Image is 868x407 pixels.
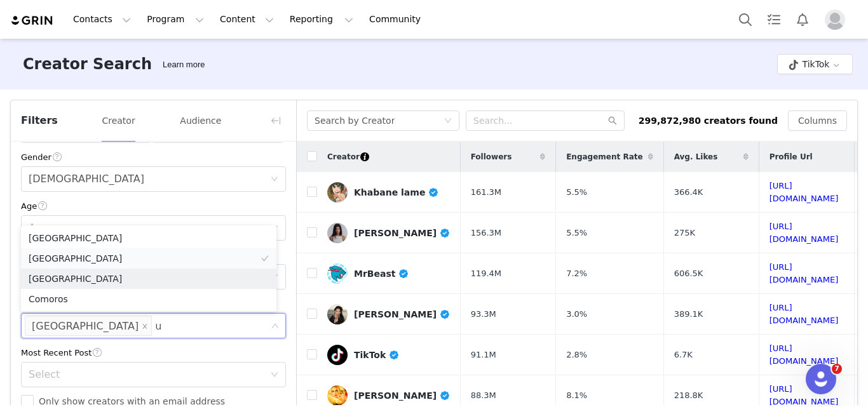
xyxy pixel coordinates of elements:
[832,364,842,374] span: 7
[354,390,451,401] div: [PERSON_NAME]
[327,304,451,324] a: [PERSON_NAME]
[674,151,718,163] span: Avg. Likes
[261,275,269,283] i: icon: check
[731,5,759,34] button: Search
[29,368,264,381] div: Select
[471,227,501,239] span: 156.3M
[25,316,152,336] li: United States
[674,186,703,199] span: 366.4K
[608,116,617,125] i: icon: search
[760,5,788,34] a: Tasks
[65,5,139,34] button: Contacts
[142,323,148,331] i: icon: close
[212,5,281,34] button: Content
[770,151,813,163] span: Profile Url
[770,222,839,244] a: [URL][DOMAIN_NAME]
[566,389,587,402] span: 8.1%
[261,255,269,262] i: icon: check
[282,5,361,34] button: Reporting
[471,389,496,402] span: 88.3M
[327,385,451,406] a: [PERSON_NAME]
[327,264,348,284] img: v2
[770,303,839,325] a: [URL][DOMAIN_NAME]
[806,364,836,394] iframe: Intercom live chat
[770,384,839,406] a: [URL][DOMAIN_NAME]
[327,223,348,243] img: v2
[466,110,625,131] input: Search...
[21,289,276,309] li: Comoros
[327,345,451,365] a: TikTok
[327,182,451,203] a: Khabane lame
[566,267,587,280] span: 7.2%
[21,269,276,289] li: [GEOGRAPHIC_DATA]
[29,167,144,191] div: Female
[566,186,587,199] span: 5.5%
[359,151,370,163] div: Tooltip anchor
[566,151,642,163] span: Engagement Rate
[777,54,853,74] button: TikTok
[354,350,400,360] div: TikTok
[21,346,286,359] div: Most Recent Post
[566,227,587,239] span: 5.5%
[327,264,451,284] a: MrBeast
[354,269,409,279] div: MrBeast
[362,5,434,34] a: Community
[817,10,858,30] button: Profile
[788,110,847,131] button: Columns
[327,345,348,365] img: v2
[261,234,269,242] i: icon: check
[21,228,276,248] li: [GEOGRAPHIC_DATA]
[471,349,496,361] span: 91.1M
[160,58,207,71] div: Tooltip anchor
[770,181,839,203] a: [URL][DOMAIN_NAME]
[639,114,778,128] div: 299,872,980 creators found
[327,304,348,324] img: v2
[674,227,695,239] span: 275K
[139,5,212,34] button: Program
[354,187,439,197] div: Khabane lame
[34,396,230,406] span: Only show creators with an email address
[825,10,845,30] img: placeholder-profile.jpg
[32,316,139,337] div: [GEOGRAPHIC_DATA]
[179,110,222,131] button: Audience
[29,222,264,234] div: Age
[789,5,817,34] button: Notifications
[566,349,587,361] span: 2.8%
[674,308,703,321] span: 389.1K
[674,267,703,280] span: 606.5K
[444,117,452,126] i: icon: down
[566,308,587,321] span: 3.0%
[327,223,451,243] a: [PERSON_NAME]
[327,151,360,163] span: Creator
[770,344,839,366] a: [URL][DOMAIN_NAME]
[471,267,501,280] span: 119.4M
[327,385,348,406] img: v2
[471,151,512,163] span: Followers
[354,309,451,319] div: [PERSON_NAME]
[21,199,286,213] div: Age
[327,182,348,203] img: v2
[21,113,58,128] span: Filters
[674,389,703,402] span: 218.8K
[261,295,269,303] i: icon: check
[315,111,395,130] div: Search by Creator
[23,53,152,76] h3: Creator Search
[271,371,278,380] i: icon: down
[674,349,693,361] span: 6.7K
[21,150,286,164] div: Gender
[354,228,451,238] div: [PERSON_NAME]
[770,262,839,284] a: [URL][DOMAIN_NAME]
[10,15,55,27] img: grin logo
[471,186,501,199] span: 161.3M
[21,248,276,269] li: [GEOGRAPHIC_DATA]
[471,308,496,321] span: 93.3M
[101,110,135,131] button: Creator
[271,224,278,233] i: icon: down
